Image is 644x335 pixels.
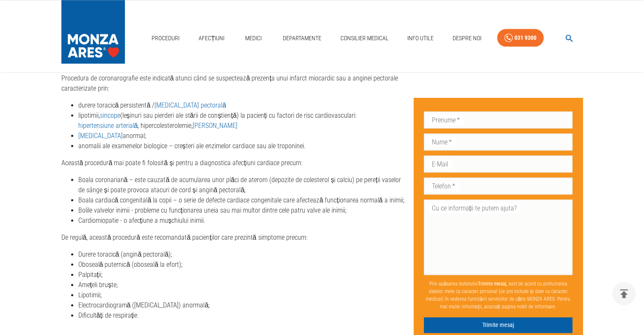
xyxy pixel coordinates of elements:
a: [PERSON_NAME] [193,122,238,130]
li: Oboseală puternică (oboseală la efort); [78,260,407,270]
li: anomalii ale examenelor biologice – creșteri ale enzimelor cardiace sau ale troponinei. [78,141,407,151]
a: Medici [240,30,267,47]
li: Durere toracică (angină pectorală); [78,249,407,260]
a: Consilier Medical [337,30,392,47]
a: [MEDICAL_DATA] [78,132,123,140]
a: Info Utile [404,30,437,47]
li: durere toracică persistentă / [78,100,407,111]
button: delete [612,282,636,305]
a: hipertensiune arterială [78,122,138,130]
li: Amețeli bruște; [78,280,407,290]
b: Trimite mesaj [478,281,506,287]
a: 031 9300 [497,29,544,47]
li: Lipotimii; [78,290,407,300]
li: lipotimii, (leșinuri sau pierderi ale stării de conștiență) la pacienți cu factori de risc cardio... [78,111,407,131]
p: De regulă, această procedură este recomandată pacienților care prezintă simptome precum: [61,233,407,243]
p: Procedura de coronarografie este indicată atunci când se suspectează prezența unui infarct miocar... [61,73,407,94]
a: sincope [100,111,120,119]
a: Afecțiuni [195,30,228,47]
button: Trimite mesaj [424,317,573,333]
li: Bolile valvelor inimii - probleme cu funcționarea uneia sau mai multor dintre cele patru valve al... [78,205,407,216]
li: Boala cardiacă congenitală la copii – o serie de defecte cardiace congenitale care afectează func... [78,195,407,205]
li: Cardiomiopatie - o afecțiune a mușchiului inimii. [78,216,407,226]
a: [MEDICAL_DATA] pectorală [155,101,226,109]
li: anormal; [78,131,407,141]
a: Proceduri [148,30,183,47]
div: 031 9300 [514,33,536,43]
p: Această procedură mai poate fi folosită și pentru a diagnostica afecțiuni cardiace precum: [61,158,407,168]
li: Boala coronariană – este cauzată de acumularea unor plăci de aterom (depozite de colesterol și ca... [78,175,407,195]
li: Dificultăți de respirație. [78,310,407,321]
a: Despre Noi [449,30,485,47]
li: Electrocardiogramă ([MEDICAL_DATA]) anormală; [78,300,407,310]
a: Departamente [279,30,325,47]
p: Prin apăsarea butonului , sunt de acord cu prelucrarea datelor mele cu caracter personal (ce pot ... [424,277,573,314]
li: Palpitații; [78,270,407,280]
